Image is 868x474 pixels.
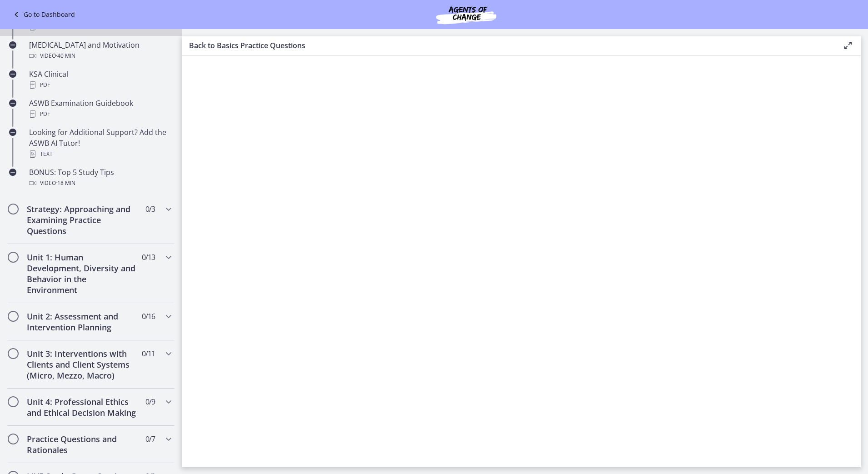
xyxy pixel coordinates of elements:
[29,178,171,189] div: Video
[142,348,155,359] span: 0 / 11
[145,204,155,215] span: 0 / 3
[29,149,171,160] div: Text
[29,109,171,120] div: PDF
[412,4,521,25] img: Agents of Change
[145,396,155,407] span: 0 / 9
[27,348,138,381] h2: Unit 3: Interventions with Clients and Client Systems (Micro, Mezzo, Macro)
[29,127,171,160] div: Looking for Additional Support? Add the ASWB AI Tutor!
[27,396,138,418] h2: Unit 4: Professional Ethics and Ethical Decision Making
[29,69,171,90] div: KSA Clinical
[29,50,171,61] div: Video
[27,311,138,333] h2: Unit 2: Assessment and Intervention Planning
[27,204,138,236] h2: Strategy: Approaching and Examining Practice Questions
[27,434,138,455] h2: Practice Questions and Rationales
[56,50,75,61] span: · 40 min
[142,311,155,322] span: 0 / 16
[29,167,171,189] div: BONUS: Top 5 Study Tips
[29,98,171,120] div: ASWB Examination Guidebook
[29,80,171,90] div: PDF
[27,252,138,295] h2: Unit 1: Human Development, Diversity and Behavior in the Environment
[56,178,75,189] span: · 18 min
[142,252,155,263] span: 0 / 13
[29,40,171,61] div: [MEDICAL_DATA] and Motivation
[145,434,155,444] span: 0 / 7
[11,9,75,20] a: Go to Dashboard
[189,40,828,51] h3: Back to Basics Practice Questions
